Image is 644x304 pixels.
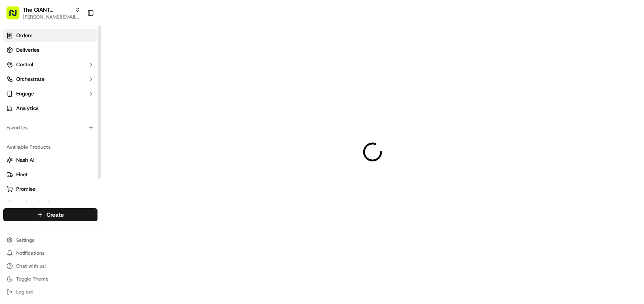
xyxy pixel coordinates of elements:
span: Orders [16,32,32,39]
button: Control [3,58,97,71]
a: Analytics [3,102,97,115]
span: Settings [16,237,34,243]
span: Fleet [16,171,28,178]
span: Engage [16,90,34,97]
a: 💻API Documentation [65,114,133,129]
span: API Documentation [76,117,130,125]
span: Orchestrate [16,76,44,83]
a: 📗Knowledge Base [5,114,65,129]
span: Chat with us! [16,263,46,269]
span: Create [47,211,64,219]
span: Notifications [16,250,44,256]
span: Control [16,61,33,68]
a: Deliveries [3,44,97,57]
img: 1736555255976-a54dd68f-1ca7-489b-9aae-adbdc363a1c4 [8,77,23,92]
a: Product Catalog [6,200,94,207]
button: Engage [3,87,97,100]
span: Knowledge Base [16,117,62,125]
button: The GIANT Company[PERSON_NAME][EMAIL_ADDRESS][PERSON_NAME][DOMAIN_NAME] [3,3,84,23]
button: Promise [3,183,97,196]
input: Got a question? Start typing here... [21,52,146,61]
button: Start new chat [138,80,147,89]
div: Start new chat [28,77,133,85]
div: Available Products [3,141,97,154]
button: Log out [3,286,97,298]
span: Product Catalog [16,200,55,207]
span: Nash AI [16,156,34,164]
a: Powered byPylon [57,137,98,143]
button: Notifications [3,247,97,259]
a: Nash AI [6,156,94,164]
div: 💻 [68,118,75,125]
button: The GIANT Company [23,6,72,14]
button: Fleet [3,168,97,181]
span: Toggle Theme [16,276,49,282]
span: Log out [16,289,33,295]
button: Nash AI [3,154,97,167]
p: Welcome 👋 [8,32,147,45]
a: Fleet [6,171,94,178]
button: Toggle Theme [3,273,97,285]
div: Favorites [3,121,97,134]
span: Analytics [16,105,38,112]
button: Create [3,208,97,221]
div: We're available if you need us! [28,85,102,92]
button: [PERSON_NAME][EMAIL_ADDRESS][PERSON_NAME][DOMAIN_NAME] [23,14,80,20]
span: Promise [16,186,35,193]
img: Nash [8,8,24,24]
a: Promise [6,186,94,193]
button: Orchestrate [3,73,97,86]
a: Orders [3,29,97,42]
button: Product Catalog [3,197,97,210]
span: Pylon [80,137,98,143]
div: 📗 [8,118,15,125]
button: Chat with us! [3,260,97,272]
span: Deliveries [16,46,39,54]
button: Settings [3,234,97,246]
